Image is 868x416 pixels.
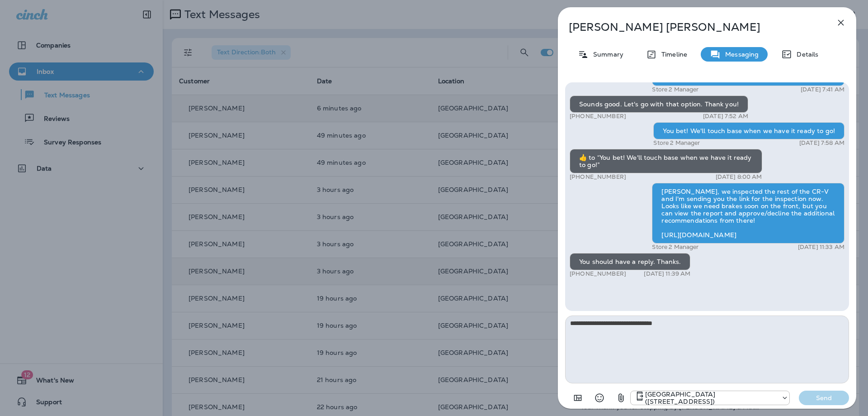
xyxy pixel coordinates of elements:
p: [PHONE_NUMBER] [570,173,626,181]
p: [DATE] 8:00 AM [716,173,762,181]
div: Sounds good. Let's go with that option. Thank you! [570,96,748,113]
p: Summary [589,51,623,58]
div: You should have a reply. Thanks. [570,253,690,270]
p: [DATE] 7:52 AM [703,113,748,120]
div: You bet! We'll touch base when we have it ready to go! [653,122,844,139]
button: Add in a premade template [569,389,587,407]
p: Timeline [657,51,687,58]
p: Store 2 Manager [652,86,698,93]
button: Select an emoji [590,389,609,407]
div: +1 (402) 571-1201 [631,391,789,405]
p: [DATE] 7:58 AM [799,139,844,147]
p: [DATE] 11:39 AM [644,270,690,277]
p: [PHONE_NUMBER] [570,270,626,277]
p: Store 2 Manager [652,244,698,251]
p: [DATE] 11:33 AM [798,244,844,251]
p: Store 2 Manager [653,139,700,147]
div: [PERSON_NAME], we inspected the rest of the CR-V and I'm sending you the link for the inspection ... [652,183,844,244]
div: ​👍​ to “ You bet! We'll touch base when we have it ready to go! ” [570,149,762,173]
p: Messaging [721,51,759,58]
p: [PERSON_NAME] [PERSON_NAME] [569,21,816,33]
p: [GEOGRAPHIC_DATA] ([STREET_ADDRESS]) [645,391,777,405]
p: Details [792,51,818,58]
p: [PHONE_NUMBER] [570,113,626,120]
p: [DATE] 7:41 AM [801,86,844,93]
